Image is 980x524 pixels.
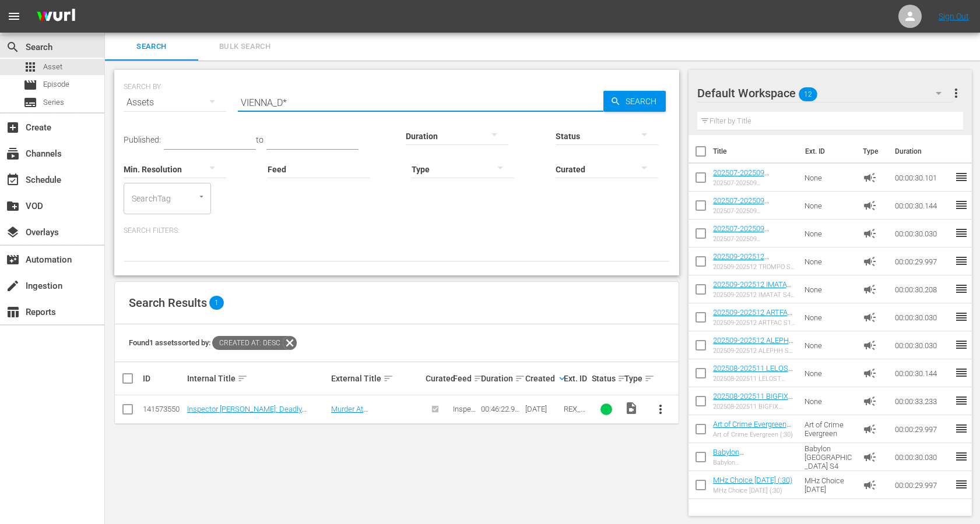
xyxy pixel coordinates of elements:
[383,373,394,384] span: sort
[890,471,954,499] td: 00:00:29.997
[453,405,477,448] span: Inspector [PERSON_NAME]
[713,364,793,381] a: 202508-202511 LELOST S1_ad
[954,170,968,184] span: reorder
[713,375,796,383] div: 202508-202511 LELOST S1_ad
[43,79,69,90] span: Episode
[863,282,877,296] span: Ad
[890,275,954,303] td: 00:00:30.208
[713,263,796,271] div: 202509-202512 TROMPO S1 ad
[713,420,791,437] a: Art of Crime Evergreen (:30)
[954,338,968,352] span: reorder
[603,91,666,112] button: Search
[954,394,968,408] span: reorder
[890,387,954,415] td: 00:00:33.233
[624,401,638,415] span: Video
[481,405,522,413] div: 00:46:22.912
[798,135,856,168] th: Ext. ID
[713,196,769,214] a: 202507-202509 SOLDRS_S1_ad
[800,359,858,387] td: None
[856,135,888,168] th: Type
[800,443,858,471] td: Babylon [GEOGRAPHIC_DATA] S4
[481,371,522,385] div: Duration
[954,449,968,463] span: reorder
[800,331,858,359] td: None
[7,9,21,23] span: menu
[863,199,877,213] span: Ad
[863,394,877,408] span: Ad
[6,173,20,187] span: Schedule
[187,405,307,422] a: Inspector [PERSON_NAME]: Deadly Seduction (Sn 1 Ep 4)
[863,226,877,240] span: Ad
[800,387,858,415] td: None
[196,191,207,202] button: Open
[23,95,37,109] span: Series
[187,371,328,385] div: Internal Title
[863,171,877,185] span: Ad
[525,371,561,385] div: Created
[212,336,283,350] span: Created At: desc
[143,405,184,413] div: 141573550
[515,373,525,384] span: sort
[713,319,796,327] div: 202509-202512 ARTFAC S1 ad
[6,147,20,161] span: Channels
[124,86,226,119] div: Assets
[800,192,858,219] td: None
[890,219,954,247] td: 00:00:30.030
[473,373,484,384] span: sort
[890,164,954,192] td: 00:00:30.101
[713,476,792,484] a: MHz Choice [DATE] (:30)
[713,252,769,270] a: 202509-202512 TROMPO S1 ad
[713,135,798,168] th: Title
[713,487,792,494] div: MHz Choice [DATE] (:30)
[890,359,954,387] td: 00:00:30.144
[713,224,769,242] a: 202507-202509 FATALX_S1_ad
[890,443,954,471] td: 00:00:30.030
[525,405,561,413] div: [DATE]
[426,374,450,383] div: Curated
[949,79,963,107] button: more_vert
[205,40,284,54] span: Bulk Search
[800,164,858,192] td: None
[331,371,422,385] div: External Title
[800,275,858,303] td: None
[800,247,858,275] td: None
[888,135,958,168] th: Duration
[863,450,877,464] span: Ad
[331,405,402,422] a: Murder At [GEOGRAPHIC_DATA]
[890,331,954,359] td: 00:00:30.030
[237,373,248,384] span: sort
[713,291,796,299] div: 202509-202512 IMATAT S4 ad
[800,219,858,247] td: None
[799,82,817,107] span: 12
[954,422,968,436] span: reorder
[863,254,877,268] span: Ad
[949,86,963,100] span: more_vert
[621,91,666,112] span: Search
[697,77,953,109] div: Default Workspace
[954,477,968,491] span: reorder
[143,374,184,383] div: ID
[6,199,20,213] span: VOD
[624,371,643,385] div: Type
[713,235,796,243] div: 202507-202509 FATALX_S1_ad
[654,402,668,416] span: more_vert
[800,415,858,443] td: Art of Crime Evergreen
[43,61,62,73] span: Asset
[713,448,794,474] a: Babylon [GEOGRAPHIC_DATA] S4 (:30)
[23,60,37,74] span: Asset
[954,198,968,212] span: reorder
[209,296,224,310] span: 1
[6,253,20,267] span: Automation
[617,373,628,384] span: sort
[6,121,20,134] span: Create
[713,280,791,298] a: 202509-202512 IMATAT S4 ad
[713,207,796,215] div: 202507-202509 SOLDRS_S1_ad
[863,338,877,352] span: Ad
[28,3,84,30] img: ans4CAIJ8jUAAAAAAAAAAAAAAAAAAAAAAAAgQb4GAAAAAAAAAAAAAAAAAAAAAAAAJMjXAAAAAAAAAAAAAAAAAAAAAAAAgAT5G...
[863,478,877,492] span: Ad
[713,179,796,187] div: 202507-202509 PUBLIC_S2_ad
[954,282,968,296] span: reorder
[6,305,20,319] span: Reports
[557,373,567,384] span: keyboard_arrow_down
[863,366,877,380] span: Ad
